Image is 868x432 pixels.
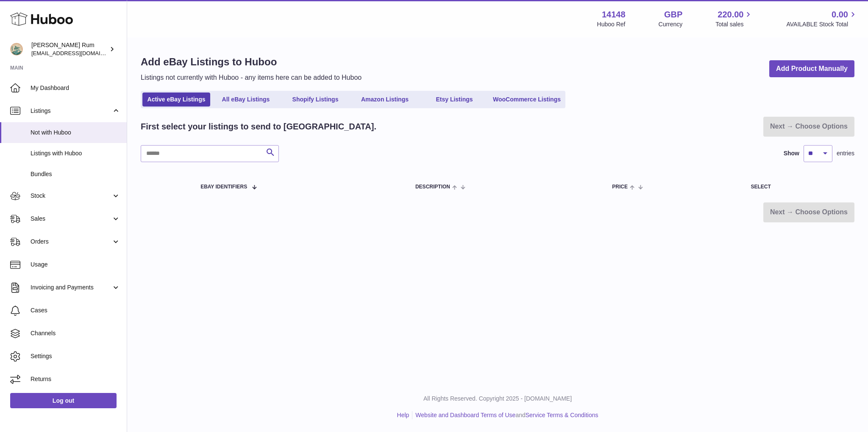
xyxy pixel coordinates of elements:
span: Not with Huboo [31,129,120,137]
a: All eBay Listings [212,93,280,107]
strong: 14148 [602,9,626,20]
span: eBay Identifiers [200,184,247,190]
span: Bundles [31,170,120,178]
span: Cases [31,306,120,314]
span: Price [612,184,628,190]
span: My Dashboard [31,84,120,92]
span: Listings [31,107,111,115]
p: All Rights Reserved. Copyright 2025 - [DOMAIN_NAME] [134,395,861,403]
a: Service Terms & Conditions [526,412,598,418]
p: Listings not currently with Huboo - any items here can be added to Huboo [141,73,362,82]
span: Total sales [715,20,753,28]
div: Currency [659,20,683,28]
span: Returns [31,375,120,383]
span: entries [837,149,854,157]
span: Settings [31,352,120,360]
span: AVAILABLE Stock Total [786,20,858,28]
a: Help [397,412,409,418]
div: [PERSON_NAME] Rum [31,41,108,57]
span: [EMAIL_ADDRESS][DOMAIN_NAME] [31,50,125,56]
span: 0.00 [832,9,848,20]
strong: GBP [664,9,682,20]
a: Amazon Listings [351,93,419,107]
span: 220.00 [718,9,743,20]
a: Log out [10,393,117,408]
h1: Add eBay Listings to Huboo [141,55,362,69]
div: Huboo Ref [597,20,626,28]
a: Shopify Listings [281,93,349,107]
a: Active eBay Listings [142,93,210,107]
span: Listings with Huboo [31,149,120,157]
img: mail@bartirum.wales [10,43,23,56]
a: 220.00 Total sales [715,9,753,28]
label: Show [784,149,799,157]
span: Orders [31,238,111,246]
li: and [412,411,598,419]
span: Sales [31,215,111,223]
a: Website and Dashboard Terms of Use [415,412,515,418]
a: Etsy Listings [420,93,488,107]
span: Stock [31,192,111,200]
a: 0.00 AVAILABLE Stock Total [786,9,858,28]
span: Invoicing and Payments [31,283,111,292]
span: Usage [31,261,120,269]
h2: First select your listings to send to [GEOGRAPHIC_DATA]. [141,121,376,132]
span: Description [415,184,450,190]
span: Channels [31,329,120,337]
a: WooCommerce Listings [490,93,564,107]
div: Select [751,184,846,190]
a: Add Product Manually [769,60,854,78]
